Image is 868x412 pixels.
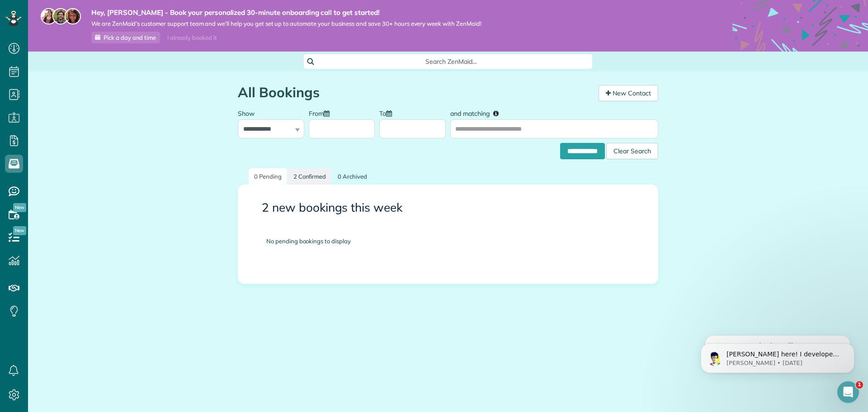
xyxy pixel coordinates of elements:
img: michelle-19f622bdf1676172e81f8f8fba1fb50e276960ebfe0243fe18214015130c80e4.jpg [65,8,81,24]
div: I already booked it [162,32,222,43]
span: Pick a day and time [104,34,156,41]
div: No pending bookings to display [253,223,643,259]
div: Clear Search [606,143,658,159]
iframe: Intercom notifications message [687,324,868,388]
h3: 2 new bookings this week [262,201,634,214]
span: New [13,226,26,235]
a: 2 Confirmed [288,168,332,185]
label: From [309,104,334,121]
a: Clear Search [606,145,658,152]
strong: Hey, [PERSON_NAME] - Book your personalized 30-minute onboarding call to get started! [91,8,481,17]
a: New Contact [599,85,658,101]
label: and matching [450,104,505,121]
iframe: Intercom live chat [837,381,859,403]
span: 1 [856,381,863,388]
a: Pick a day and time [91,32,160,43]
img: jorge-587dff0eeaa6aab1f244e6dc62b8924c3b6ad411094392a53c71c6c4a576187d.jpg [52,8,69,24]
a: 0 Pending [249,168,287,185]
a: 0 Archived [332,168,373,185]
h1: All Bookings [238,85,592,100]
span: We are ZenMaid’s customer support team and we’ll help you get set up to automate your business an... [91,20,481,28]
span: New [13,203,26,212]
label: To [379,104,396,121]
img: maria-72a9807cf96188c08ef61303f053569d2e2a8a1cde33d635c8a3ac13582a053d.jpg [41,8,57,24]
